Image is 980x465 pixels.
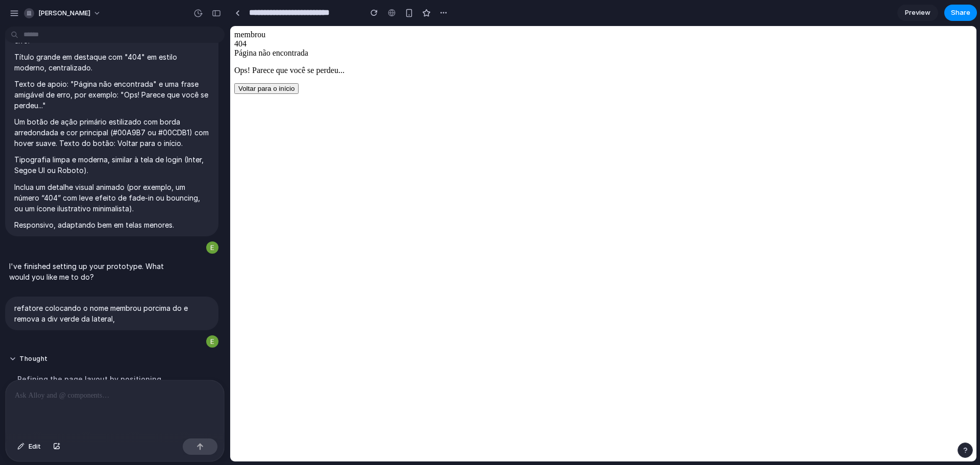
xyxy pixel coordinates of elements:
p: Ops! Parece que você se perdeu... [4,40,742,49]
p: Título grande em destaque com "404" em estilo moderno, centralizado. [14,52,209,73]
button: [PERSON_NAME] [20,5,106,21]
span: Share [951,8,970,18]
span: Preview [905,8,930,18]
div: Página não encontrada [4,22,742,32]
p: Um botão de ação primário estilizado com borda arredondada e cor principal (#00A9B7 ou #00CDB1) c... [14,116,209,149]
p: Texto de apoio: "Página não encontrada" e uma frase amigável de erro, por exemplo: "Ops! Parece q... [14,79,209,111]
div: membrou [4,4,742,13]
span: Edit [29,442,41,452]
p: Tipografia limpa e moderna, similar à tela de login (Inter, Segoe UI ou Roboto). [14,154,209,176]
button: Voltar para o início [4,57,68,68]
div: 404 [4,13,742,22]
p: Inclua um detalhe visual animado (por exemplo, um número “404” com leve efeito de fade-in ou boun... [14,182,209,214]
p: Responsivo, adaptando bem em telas menores. [14,219,209,230]
a: Preview [897,5,938,21]
p: I've finished setting up your prototype. What would you like me to do? [9,261,180,282]
p: refatore colocando o nome membrou porcima do e remova a div verde da lateral, [14,303,209,324]
button: Edit [12,438,46,455]
span: [PERSON_NAME] [38,8,90,18]
button: Share [944,5,977,21]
